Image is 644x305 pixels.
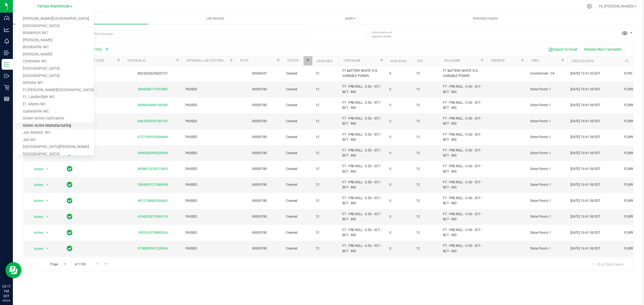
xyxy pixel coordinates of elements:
span: PASSED [185,214,233,219]
span: [DATE] 10:41:58 EDT [570,135,600,140]
span: FT - PRE-ROLL - 0.5G - 5CT - BCT - IND [443,100,484,110]
span: [DATE] 10:41:58 EDT [570,198,600,203]
a: Filter [303,56,312,65]
span: State Pantry 1 [530,166,564,172]
a: Audit [283,13,418,24]
span: PASSED [185,246,233,251]
span: 12 [416,87,437,92]
a: 00009780 [252,167,267,171]
span: [DATE] 10:41:58 EDT [570,246,600,251]
a: Order Id [491,59,505,62]
span: In Sync [67,229,72,236]
iframe: Resource center [5,262,21,278]
a: [GEOGRAPHIC_DATA] [16,151,94,158]
p: 03:17 PM EDT [2,284,10,299]
span: Hi, [PERSON_NAME]! [599,4,634,8]
input: 1 [61,260,71,269]
span: FT - PRE-ROLL - 0.5G - 5CT - BCT - IND [443,180,484,190]
a: 4168052072660214 [138,215,168,218]
span: [DATE] 10:41:58 EDT [570,166,600,172]
span: Created [286,103,309,108]
a: Ft [PERSON_NAME][GEOGRAPHIC_DATA] [16,87,94,94]
a: 3944588757453986 [138,87,168,91]
span: PASSED [185,87,233,92]
span: FT - PRE-ROLL - 0.5G - 5CT - BCT - IND [443,116,484,126]
a: Created Date [572,59,594,63]
a: 00009780 [252,247,267,250]
span: In Sync [67,245,72,252]
span: 12 [416,246,437,251]
inline-svg: Inventory [4,62,9,67]
a: 00009780 [252,215,267,218]
span: 12 [416,230,437,235]
span: 12 [416,151,437,156]
span: State Pantry 1 [530,119,564,124]
span: [DATE] 10:41:58 EDT [570,119,600,124]
a: Ft. Myers WC [16,101,94,108]
a: 00009780 [252,119,267,123]
a: Green Acres Manufacturing [16,122,94,129]
span: select [44,229,51,236]
span: 0 [389,151,410,156]
span: 12 [316,198,336,203]
span: 1 - 20 of 35695 items [588,260,628,268]
span: State Pantry 1 [530,87,564,92]
a: [GEOGRAPHIC_DATA] [16,23,94,30]
span: PASSED [185,103,233,108]
span: 72 [416,71,437,76]
span: select [44,245,51,252]
span: [DATE] 10:41:58 EDT [570,87,600,92]
span: 0 [389,246,410,251]
a: Status [287,59,299,62]
span: Created [286,166,309,172]
span: State Pantry 1 [530,198,564,203]
span: FT - PRE-ROLL - 0.5G - 5CT - BCT - IND [443,196,484,206]
span: FT - PRE-ROLL - 0.5G - 5CT - BCT - IND [342,148,383,158]
span: PASSED [185,182,233,187]
span: 12 [316,119,336,124]
span: Action [29,245,44,252]
a: Go to the next page [94,260,101,267]
span: FT - PRE-ROLL - 0.5G - 5CT - BCT - IND [342,164,383,174]
input: Search Package ID, Item Name, SKU, Lot or Part Number... [24,30,304,38]
button: Export to Excel [545,45,581,54]
span: FT - PRE-ROLL - 0.5G - 5CT - BCT - IND [443,212,484,222]
span: 0 [389,135,410,140]
a: Bradenton WC [16,29,94,37]
span: 0 [389,230,410,235]
span: 0 [389,214,410,219]
span: 12 [416,135,437,140]
span: State Pantry 1 [530,246,564,251]
span: [DATE] 10:41:58 EDT [570,151,600,156]
span: FT - PRE-ROLL - 0.5G - 5CT - BCT - IND [342,196,383,206]
inline-svg: Monitoring [4,39,9,44]
a: 6727169165368444 [138,135,168,139]
span: Lab Results [199,16,232,21]
span: [DATE] 13:31:55 EDT [570,71,600,76]
span: select [44,181,51,189]
a: Crestview WC [16,58,94,65]
a: Available [317,59,333,63]
span: Inventory Counts [466,16,505,21]
span: Action [29,165,44,173]
a: Filter [558,56,567,65]
span: FT - PRE-ROLL - 0.5G - 5CT - BCT - IND [443,243,484,254]
span: 12 [316,182,336,187]
span: select [44,213,51,221]
a: Go to the last page [102,260,110,267]
inline-svg: Reports [4,96,9,102]
span: Tampa Warehouse [37,4,70,9]
inline-svg: Retail [4,85,9,90]
a: 5158903061229564 [138,247,168,250]
button: Receive Non-Cannabis [581,45,625,54]
span: Created [286,71,309,76]
a: [PERSON_NAME] [16,51,94,58]
span: 12 [316,166,336,172]
a: PO ID [240,59,248,62]
a: 5565903121086058 [138,183,168,187]
span: 12 [316,103,336,108]
span: [DATE] 10:41:58 EDT [570,103,600,108]
span: Created [286,230,309,235]
span: 0 [389,87,410,92]
a: Inventory [13,13,148,24]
